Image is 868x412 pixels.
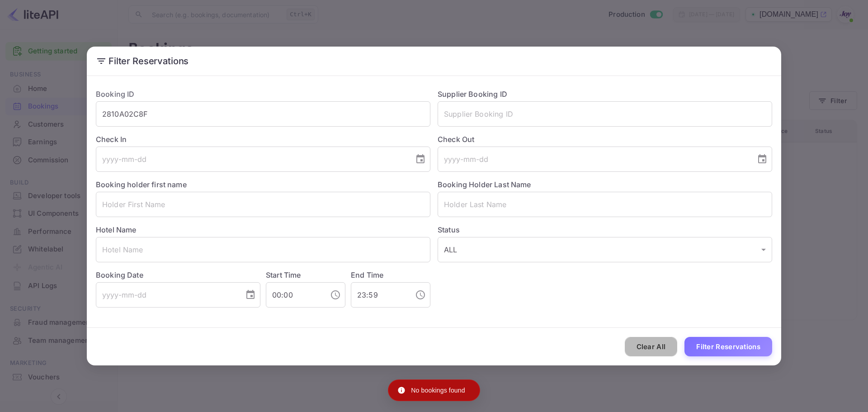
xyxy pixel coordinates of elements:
label: Booking Date [96,270,260,280]
label: Check Out [438,134,772,145]
div: ALL [438,237,772,262]
input: Hotel Name [96,237,430,262]
button: Choose date [241,286,259,304]
label: Booking Holder Last Name [438,180,531,189]
button: Choose date [753,150,771,168]
h2: Filter Reservations [87,47,781,76]
input: hh:mm [351,282,408,308]
input: Holder First Name [96,192,430,217]
label: End Time [351,270,383,279]
p: No bookings found [411,386,465,395]
button: Filter Reservations [684,337,772,356]
label: Status [438,224,772,235]
label: Start Time [266,270,301,279]
input: Booking ID [96,101,430,127]
label: Booking holder first name [96,180,187,189]
label: Supplier Booking ID [438,90,507,99]
input: Supplier Booking ID [438,101,772,127]
button: Clear All [625,337,678,356]
input: Holder Last Name [438,192,772,217]
label: Hotel Name [96,225,137,234]
input: yyyy-mm-dd [438,147,750,172]
input: yyyy-mm-dd [96,147,408,172]
input: hh:mm [266,282,323,308]
label: Check In [96,134,430,145]
button: Choose time, selected time is 11:59 PM [411,286,429,304]
button: Choose date [411,150,429,168]
input: yyyy-mm-dd [96,282,238,308]
button: Choose time, selected time is 12:00 AM [326,286,344,304]
label: Booking ID [96,90,135,99]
